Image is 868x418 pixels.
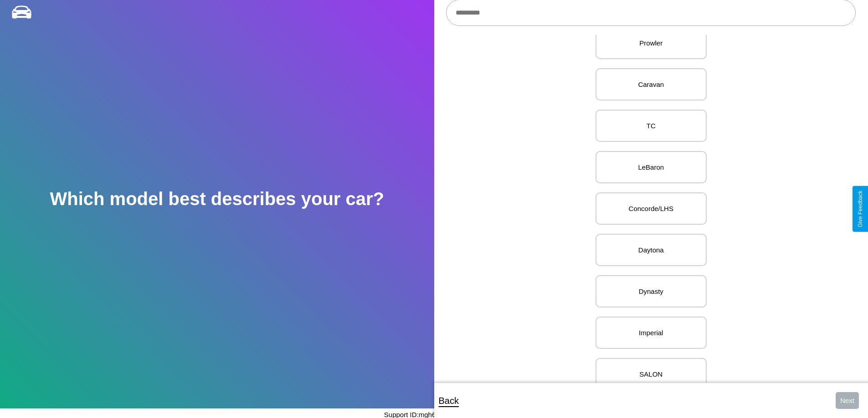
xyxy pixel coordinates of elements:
[606,120,697,132] p: TC
[606,37,697,49] p: Prowler
[606,285,697,297] p: Dynasty
[606,368,697,380] p: SALON
[857,191,863,227] div: Give Feedback
[439,393,459,409] p: Back
[606,327,697,339] p: Imperial
[50,189,384,209] h2: Which model best describes your car?
[836,392,859,409] button: Next
[606,78,697,91] p: Caravan
[606,161,697,173] p: LeBaron
[606,244,697,256] p: Daytona
[606,202,697,215] p: Concorde/LHS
